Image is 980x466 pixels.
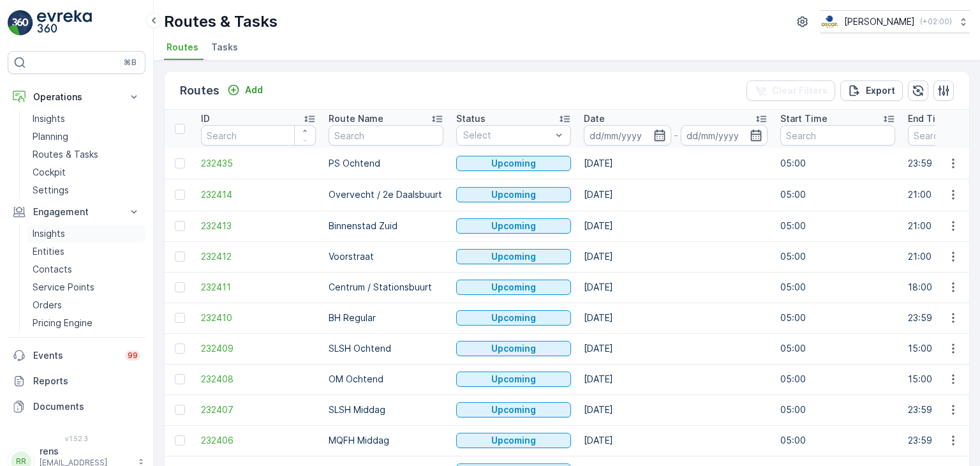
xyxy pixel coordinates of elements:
[211,41,238,54] span: Tasks
[866,84,895,97] p: Export
[201,157,316,170] a: 232435
[577,241,774,272] td: [DATE]
[33,375,140,387] p: Reports
[456,218,571,234] button: Upcoming
[175,221,185,231] div: Toggle Row Selected
[780,403,895,416] p: 05:00
[201,373,316,386] a: 232408
[175,405,185,415] div: Toggle Row Selected
[456,112,486,125] p: Status
[33,227,65,240] p: Insights
[33,299,62,312] p: Orders
[491,373,536,386] p: Upcoming
[201,112,210,125] p: ID
[201,281,316,294] a: 232411
[222,82,268,98] button: Add
[329,112,383,125] p: Route Name
[681,125,768,146] input: dd/mm/yyyy
[584,125,671,146] input: dd/mm/yyyy
[456,249,571,264] button: Upcoming
[577,333,774,364] td: [DATE]
[456,280,571,295] button: Upcoming
[780,112,828,125] p: Start Time
[40,445,131,458] p: rens
[27,296,145,314] a: Orders
[329,403,443,416] p: SLSH Middag
[27,110,145,128] a: Insights
[577,364,774,395] td: [DATE]
[164,11,278,32] p: Routes & Tasks
[27,163,145,181] a: Cockpit
[908,112,949,125] p: End Time
[491,312,536,324] p: Upcoming
[128,350,138,361] p: 99
[33,184,69,197] p: Settings
[33,206,120,218] p: Engagement
[577,303,774,333] td: [DATE]
[780,342,895,355] p: 05:00
[491,434,536,447] p: Upcoming
[201,250,316,263] span: 232412
[8,84,145,110] button: Operations
[33,349,117,362] p: Events
[201,220,316,232] a: 232413
[33,166,66,179] p: Cockpit
[780,220,895,232] p: 05:00
[491,250,536,263] p: Upcoming
[463,129,551,142] p: Select
[175,252,185,262] div: Toggle Row Selected
[780,125,895,146] input: Search
[772,84,828,97] p: Clear Filters
[577,211,774,241] td: [DATE]
[577,395,774,425] td: [DATE]
[180,82,219,100] p: Routes
[175,282,185,292] div: Toggle Row Selected
[201,312,316,324] a: 232410
[27,278,145,296] a: Service Points
[201,342,316,355] span: 232409
[456,310,571,326] button: Upcoming
[33,245,64,258] p: Entities
[27,128,145,146] a: Planning
[175,158,185,169] div: Toggle Row Selected
[33,317,93,329] p: Pricing Engine
[33,91,120,103] p: Operations
[175,343,185,354] div: Toggle Row Selected
[577,148,774,179] td: [DATE]
[33,148,98,161] p: Routes & Tasks
[201,434,316,447] a: 232406
[577,179,774,211] td: [DATE]
[491,188,536,201] p: Upcoming
[175,190,185,200] div: Toggle Row Selected
[329,373,443,386] p: OM Ochtend
[329,250,443,263] p: Voorstraat
[491,281,536,294] p: Upcoming
[491,220,536,232] p: Upcoming
[820,15,839,29] img: basis-logo_rgb2x.png
[456,372,571,387] button: Upcoming
[456,341,571,356] button: Upcoming
[456,402,571,417] button: Upcoming
[8,435,145,442] span: v 1.52.3
[33,112,65,125] p: Insights
[674,128,678,143] p: -
[820,10,970,33] button: [PERSON_NAME](+02:00)
[746,80,835,101] button: Clear Filters
[27,146,145,163] a: Routes & Tasks
[780,281,895,294] p: 05:00
[577,272,774,303] td: [DATE]
[491,342,536,355] p: Upcoming
[780,157,895,170] p: 05:00
[329,125,443,146] input: Search
[329,281,443,294] p: Centrum / Stationsbuurt
[245,84,263,96] p: Add
[175,313,185,323] div: Toggle Row Selected
[329,157,443,170] p: PS Ochtend
[27,243,145,260] a: Entities
[201,188,316,201] a: 232414
[456,156,571,171] button: Upcoming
